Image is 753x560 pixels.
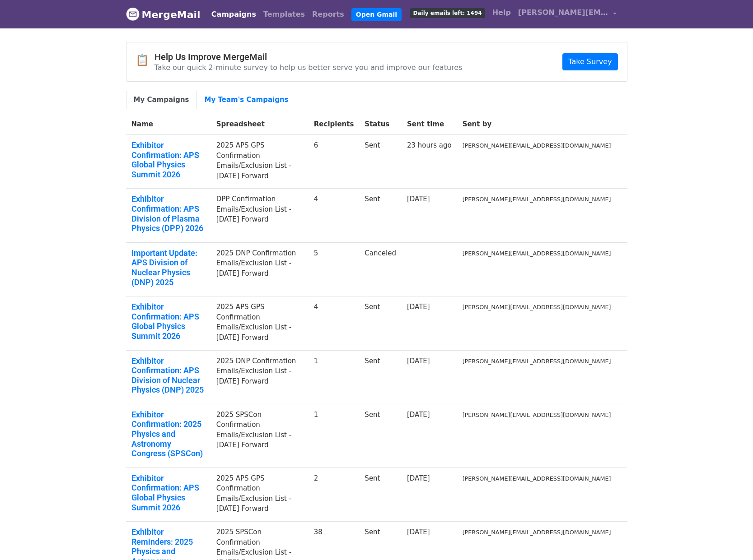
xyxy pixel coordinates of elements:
[410,8,485,18] span: Daily emails left: 1494
[309,189,360,242] td: 4
[126,91,197,109] a: My Campaigns
[136,54,154,67] span: 📋
[154,63,463,72] p: Take our quick 2-minute survey to help us better serve you and improve our features
[463,196,611,203] small: [PERSON_NAME][EMAIL_ADDRESS][DOMAIN_NAME]
[131,194,206,233] a: Exhibitor Confirmation: APS Division of Plasma Physics (DPP) 2026
[463,358,611,365] small: [PERSON_NAME][EMAIL_ADDRESS][DOMAIN_NAME]
[402,114,457,135] th: Sent time
[359,135,402,189] td: Sent
[211,467,309,521] td: 2025 APS GPS Confirmation Emails/Exclusion List - [DATE] Forward
[211,404,309,467] td: 2025 SPSCon Confirmation Emails/Exclusion List - [DATE] Forward
[211,114,309,135] th: Spreadsheet
[407,195,430,203] a: [DATE]
[131,248,206,287] a: Important Update: APS Division of Nuclear Physics (DNP) 2025
[309,467,360,521] td: 2
[208,5,260,23] a: Campaigns
[489,4,514,22] a: Help
[126,7,140,21] img: MergeMail logo
[407,141,452,149] a: 23 hours ago
[463,304,611,310] small: [PERSON_NAME][EMAIL_ADDRESS][DOMAIN_NAME]
[309,350,360,404] td: 1
[463,529,611,536] small: [PERSON_NAME][EMAIL_ADDRESS][DOMAIN_NAME]
[407,303,430,311] a: [DATE]
[359,404,402,467] td: Sent
[197,91,296,109] a: My Team's Campaigns
[211,135,309,189] td: 2025 APS GPS Confirmation Emails/Exclusion List - [DATE] Forward
[309,296,360,350] td: 4
[131,302,206,341] a: Exhibitor Confirmation: APS Global Physics Summit 2026
[154,51,463,62] h4: Help Us Improve MergeMail
[514,4,620,25] a: [PERSON_NAME][EMAIL_ADDRESS][DOMAIN_NAME]
[359,467,402,521] td: Sent
[518,7,608,18] span: [PERSON_NAME][EMAIL_ADDRESS][DOMAIN_NAME]
[131,473,206,512] a: Exhibitor Confirmation: APS Global Physics Summit 2026
[309,135,360,189] td: 6
[463,475,611,482] small: [PERSON_NAME][EMAIL_ADDRESS][DOMAIN_NAME]
[131,356,206,395] a: Exhibitor Confirmation: APS Division of Nuclear Physics (DNP) 2025
[359,242,402,296] td: Canceled
[211,242,309,296] td: 2025 DNP Confirmation Emails/Exclusion List - [DATE] Forward
[131,140,206,179] a: Exhibitor Confirmation: APS Global Physics Summit 2026
[407,528,430,536] a: [DATE]
[463,250,611,257] small: [PERSON_NAME][EMAIL_ADDRESS][DOMAIN_NAME]
[407,474,430,482] a: [DATE]
[351,8,402,21] a: Open Gmail
[309,114,360,135] th: Recipients
[359,114,402,135] th: Status
[309,404,360,467] td: 1
[407,411,430,419] a: [DATE]
[359,189,402,242] td: Sent
[457,114,617,135] th: Sent by
[407,357,430,365] a: [DATE]
[211,189,309,242] td: DPP Confirmation Emails/Exclusion List - [DATE] Forward
[309,5,348,23] a: Reports
[562,53,617,70] a: Take Survey
[126,114,211,135] th: Name
[407,4,489,22] a: Daily emails left: 1494
[359,350,402,404] td: Sent
[463,412,611,418] small: [PERSON_NAME][EMAIL_ADDRESS][DOMAIN_NAME]
[359,296,402,350] td: Sent
[260,5,309,23] a: Templates
[211,296,309,350] td: 2025 APS GPS Confirmation Emails/Exclusion List - [DATE] Forward
[463,142,611,149] small: [PERSON_NAME][EMAIL_ADDRESS][DOMAIN_NAME]
[131,410,206,458] a: Exhibitor Confirmation: 2025 Physics and Astronomy Congress (SPSCon)
[211,350,309,404] td: 2025 DNP Confirmation Emails/Exclusion List - [DATE] Forward
[126,5,201,24] a: MergeMail
[309,242,360,296] td: 5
